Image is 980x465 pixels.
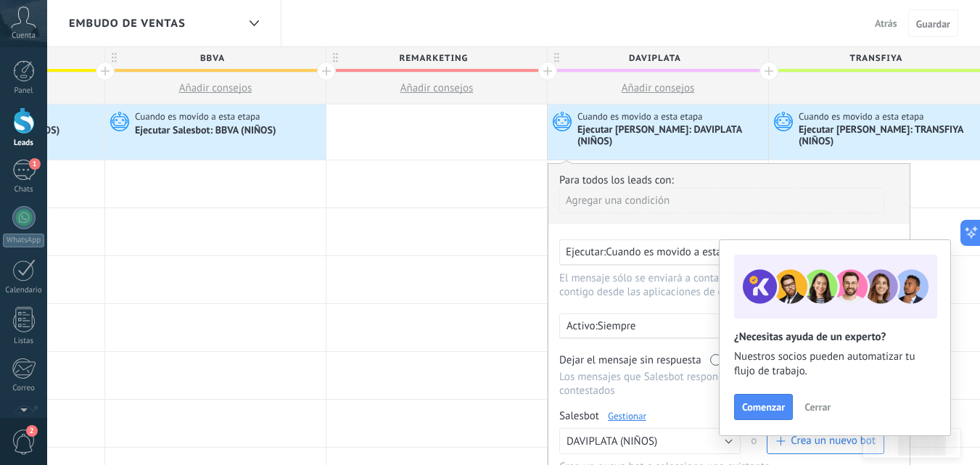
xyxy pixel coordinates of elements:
div: Leads [3,139,45,148]
span: Añadir consejos [400,81,474,95]
p: Siempre [598,319,852,333]
div: Correo [3,384,45,393]
div: REMARKETING [326,47,547,69]
div: Salesbot [559,409,884,423]
button: Comenzar [734,394,793,420]
span: DAVIPLATA [548,47,761,70]
span: Comenzar [742,402,785,412]
span: Cuenta [12,31,36,41]
span: Cuando es movido a esta etapa [135,110,263,123]
span: Embudo de ventas [69,17,186,30]
div: Chats [3,185,45,194]
p: El mensaje sólo se enviará a contactos que se han comunicado contigo desde las aplicaciones de ch... [559,271,870,299]
button: Guardar [908,9,958,37]
span: Añadir consejos [179,81,252,95]
span: Guardar [916,19,950,29]
span: o [741,428,767,454]
div: Calendario [3,286,45,295]
div: BBVA [105,47,326,69]
span: BBVA [105,47,318,70]
button: Cerrar [798,396,837,418]
span: Dejar el mensaje sin respuesta [559,353,701,367]
span: REMARKETING [326,47,540,70]
div: WhatsApp [3,234,44,247]
button: Añadir consejos [326,73,547,104]
span: Nuestros socios pueden automatizar tu flujo de trabajo. [734,350,936,379]
span: Crea un nuevo bot [791,434,876,448]
span: DAVIPLATA (NIÑOS) [567,435,657,448]
div: Embudo de ventas [242,9,266,38]
h2: ¿Necesitas ayuda de un experto? [734,330,936,344]
span: Cuando es movido a esta etapa [577,110,705,123]
button: Atrás [869,12,903,34]
button: Añadir consejos [548,73,768,104]
span: Ejecutar: [566,245,606,259]
div: Panel [3,86,45,96]
p: Los mensajes que Salesbot responda aparecerán como no contestados [559,370,884,398]
span: Atrás [875,17,897,30]
div: DAVIPLATA [548,47,768,69]
button: Crea un nuevo bot [767,428,884,454]
span: Cuando es movido a esta etapa [799,110,926,123]
button: Añadir consejos [105,73,326,104]
a: Gestionar [608,410,646,422]
div: Agregar una condición [559,188,884,213]
button: DAVIPLATA (NIÑOS) [559,428,741,454]
span: Cerrar [804,402,831,412]
span: 1 [29,158,41,170]
div: Para todos los leads con: [559,173,899,187]
span: Añadir consejos [622,81,695,95]
div: Listas [3,337,45,346]
span: 2 [26,425,38,437]
span: Cuando es movido a esta etapa [606,245,750,259]
div: Ejecutar Salesbot: BBVA (NIÑOS) [135,125,278,138]
span: Activo: [567,319,598,333]
div: Ejecutar [PERSON_NAME]: DAVIPLATA (NIÑOS) [577,124,765,149]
